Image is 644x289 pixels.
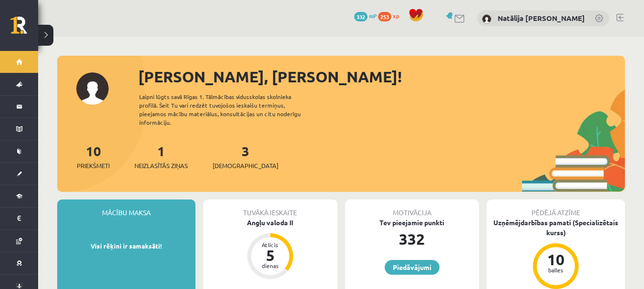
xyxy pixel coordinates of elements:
div: Angļu valoda II [203,218,337,228]
span: xp [393,12,399,20]
a: Rīgas 1. Tālmācības vidusskola [10,17,38,40]
a: 10Priekšmeti [77,142,110,170]
span: Neizlasītās ziņas [134,161,188,170]
p: Visi rēķini ir samaksāti! [62,241,191,251]
span: Priekšmeti [77,161,110,170]
a: Natālija [PERSON_NAME] [498,13,585,23]
div: Laipni lūgts savā Rīgas 1. Tālmācības vidusskolas skolnieka profilā. Šeit Tu vari redzēt tuvojošo... [139,92,317,127]
div: Mācību maksa [57,199,195,218]
div: 5 [256,248,285,263]
div: dienas [256,263,285,269]
a: Piedāvājumi [385,260,440,275]
div: balles [542,267,570,273]
a: 1Neizlasītās ziņas [134,142,188,170]
div: [PERSON_NAME], [PERSON_NAME]! [138,65,625,88]
span: 332 [354,12,368,21]
span: 253 [378,12,391,21]
div: Pēdējā atzīme [487,199,625,218]
a: 332 mP [354,12,377,20]
div: 332 [345,228,480,250]
div: Tuvākā ieskaite [203,199,337,218]
a: 253 xp [378,12,404,20]
img: Natālija Kate Dinsberga [482,14,491,24]
a: Angļu valoda II Atlicis 5 dienas [203,218,337,280]
div: Uzņēmējdarbības pamati (Specializētais kurss) [487,218,625,238]
div: Motivācija [345,199,480,218]
span: mP [369,12,377,20]
a: 3[DEMOGRAPHIC_DATA] [213,142,278,170]
div: 10 [542,252,570,267]
div: Tev pieejamie punkti [345,218,480,228]
div: Atlicis [256,242,285,248]
span: [DEMOGRAPHIC_DATA] [213,161,278,170]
